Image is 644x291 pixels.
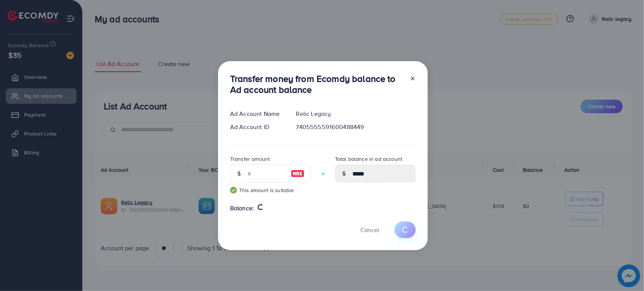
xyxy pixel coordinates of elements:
[351,222,389,238] button: Cancel
[290,123,422,131] div: 7405555591600488449
[224,123,290,131] div: Ad Account ID
[335,155,402,163] label: Total balance in ad account
[230,204,254,212] span: Balance:
[230,187,237,194] img: guide
[360,226,379,234] span: Cancel
[230,73,404,95] h3: Transfer money from Ecomdy balance to Ad account balance
[230,186,311,194] small: This amount is suitable
[224,109,290,118] div: Ad Account Name
[291,169,304,178] img: image
[290,109,422,118] div: Relic Legacy
[230,155,270,163] label: Transfer amount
